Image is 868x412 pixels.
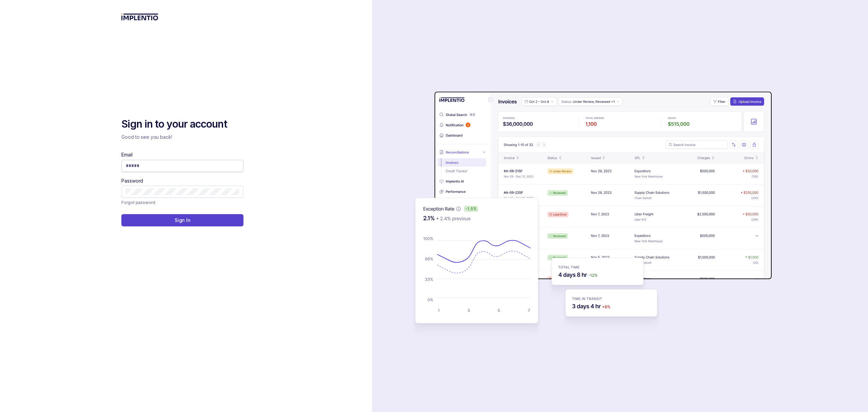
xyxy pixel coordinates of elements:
[121,214,243,226] button: Sign In
[121,177,143,184] label: Password
[121,117,243,131] h2: Sign in to your account
[121,134,243,141] p: Good to see you back!
[121,199,155,206] p: Forgot password
[391,70,774,342] img: signin-background.svg
[175,217,191,224] p: Sign In
[121,199,155,206] a: Link Forgot password
[121,14,158,20] img: logo
[121,151,132,158] label: Email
